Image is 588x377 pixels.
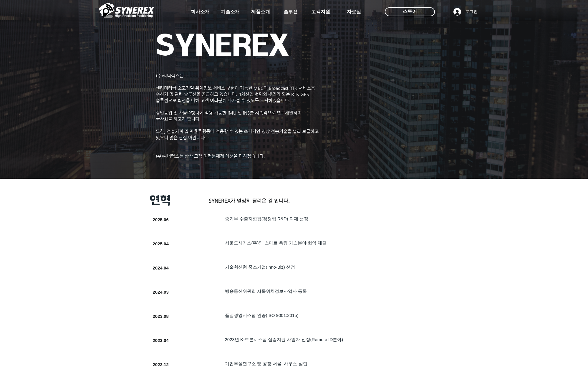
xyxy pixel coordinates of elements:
[156,129,319,140] span: ​또한, 건설기계 및 자율주행등에 적용할 수 있는 초저지연 영상 전송기술을 널리 보급하고 있으니 많은 관심 바랍니다.
[221,9,240,15] span: 기술소개
[153,290,169,295] span: 2024.03
[520,352,588,377] iframe: Wix Chat
[403,8,417,15] span: 스토어
[191,9,210,15] span: 회사소개
[385,7,435,16] div: 스토어
[99,1,155,19] img: 씨너렉스_White_simbol_대지 1.png
[150,194,170,207] span: 연혁
[156,116,201,121] span: 국산화를 하고자 합니다.
[153,265,169,270] span: 2024.04
[449,6,482,17] button: 로그인
[225,361,307,366] span: 기업부설연구소 및 공장 서울 사무소 설립
[225,240,327,245] span: 서울도시가스(주)와 스마트 측량 가스분야 협약 체결
[185,6,215,18] a: 회사소개
[153,362,169,367] span: 2022.12
[209,198,290,204] span: SYNEREX가 열심히 달려온 길 입니다.
[251,9,270,15] span: 제품소개
[156,153,265,158] span: (주)씨너렉스는 항상 고객 여러분에게 최선을 다하겠습니다.
[339,6,369,18] a: 자료실
[156,98,290,103] span: 솔루션으로 최선을 다해 고객 여러분께 다가설 수 있도록 노력하겠습니다.
[225,216,308,221] span: ​중기부 수출지향형(경쟁형 R&D) 과제 선정
[156,110,302,115] span: 정밀농업 및 자율주행차에 적용 가능한 IMU 및 INS를 지속적으로 연구개발하여
[463,9,480,15] span: 로그인
[225,313,299,318] span: ​품질경영시스템 인증(ISO 9001:2015)
[153,241,169,246] span: 2025.04
[246,6,275,18] a: 제품소개
[153,217,169,222] span: 2025.06
[156,92,309,97] span: 수신기 및 관련 솔루션을 공급하고 있습니다. 4차산업 혁명의 뿌리가 되는 RTK GPS
[284,9,298,15] span: 솔루션
[153,314,169,319] span: 2023.08
[276,6,305,18] a: 솔루션
[311,9,330,15] span: 고객지원
[306,6,335,18] a: 고객지원
[225,289,307,294] span: 방송통신위원회 사물위치정보사업자 등록
[225,264,295,269] span: ​기술혁신형 중소기업(Inno-Biz) 선정
[153,338,169,343] span: 2023.04
[225,337,343,342] span: 2023년 K-드론시스템 실증지원 사업자 선정(Remote ID분야)
[347,9,361,15] span: 자료실
[156,85,315,90] span: 센티미터급 초고정밀 위치정보 서비스 구현이 가능한 MBC의 Broadcast RTK 서비스용
[216,6,245,18] a: 기술소개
